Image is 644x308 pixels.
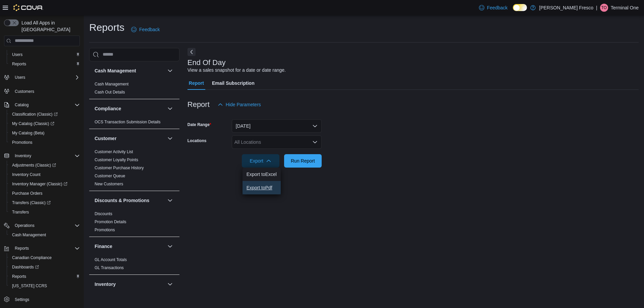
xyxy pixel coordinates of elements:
button: Inventory [1,151,83,161]
span: Users [12,73,80,81]
button: Open list of options [312,139,318,145]
a: Cash Management [95,82,128,86]
a: Adjustments (Classic) [9,161,59,169]
span: Customer Purchase History [95,165,144,171]
span: Transfers [9,208,80,216]
button: Users [1,73,83,82]
button: Compliance [95,105,165,112]
span: Operations [15,223,35,228]
div: Terminal One [600,4,608,12]
a: GL Transactions [95,265,124,270]
span: Settings [15,297,29,302]
span: Customers [12,87,80,95]
h3: Finance [95,243,112,250]
span: TO [601,4,607,12]
p: [PERSON_NAME] Fresco [539,4,593,12]
input: Dark Mode [513,4,527,11]
span: Users [15,75,25,80]
h3: Customer [95,135,116,142]
a: My Catalog (Beta) [9,129,47,137]
span: GL Account Totals [95,257,127,262]
span: Users [9,51,80,59]
button: Finance [95,243,165,250]
h3: Compliance [95,105,121,112]
h3: Discounts & Promotions [95,197,149,204]
button: Reports [7,59,83,69]
label: Locations [187,138,207,143]
span: Catalog [15,102,29,108]
span: Promotions [9,138,80,146]
span: My Catalog (Beta) [9,129,80,137]
span: Settings [12,295,80,304]
a: Cash Out Details [95,90,125,95]
a: Classification (Classic) [7,110,83,119]
button: Cash Management [166,67,174,75]
a: Inventory Manager (Classic) [9,180,70,188]
a: OCS Transaction Submission Details [95,120,161,124]
div: Customer [89,148,179,191]
span: Run Report [291,158,315,164]
span: Transfers (Classic) [12,200,51,205]
span: Reports [12,61,26,67]
span: Email Subscription [212,76,255,90]
a: Transfers [9,208,32,216]
button: [DATE] [232,119,322,133]
span: Transfers [12,209,29,215]
button: Purchase Orders [7,189,83,198]
span: Cash Management [9,231,80,239]
span: Promotion Details [95,219,126,225]
span: Transfers (Classic) [9,199,80,207]
a: Discounts [95,211,112,216]
a: My Catalog (Classic) [9,120,57,128]
button: Discounts & Promotions [95,197,165,204]
span: Inventory Manager (Classic) [9,180,80,188]
button: Promotions [7,138,83,147]
span: Promotions [12,140,33,145]
button: Reports [1,244,83,253]
img: Cova [13,4,43,11]
button: My Catalog (Beta) [7,128,83,138]
button: Reports [7,272,83,281]
a: Inventory Manager (Classic) [7,179,83,189]
button: Inventory [95,281,165,288]
span: Cash Management [12,232,46,238]
button: Cash Management [7,230,83,240]
span: [US_STATE] CCRS [12,283,47,289]
span: Reports [9,272,80,281]
label: Date Range [187,122,211,127]
a: Purchase Orders [9,189,45,197]
span: Classification (Classic) [12,112,58,117]
button: Reports [12,244,32,252]
a: Inventory Count [9,171,43,179]
button: Customers [1,86,83,96]
button: Users [12,73,28,81]
span: Adjustments (Classic) [12,163,56,168]
span: Feedback [487,4,507,11]
span: Catalog [12,101,80,109]
button: Operations [1,221,83,230]
a: New Customers [95,182,123,186]
a: Feedback [476,1,510,14]
span: Dashboards [12,264,39,270]
button: Export toPdf [243,181,281,194]
a: Customers [12,87,37,96]
button: Operations [12,222,37,230]
span: Reports [12,244,80,252]
div: Compliance [89,118,179,129]
span: OCS Transaction Submission Details [95,119,161,125]
button: Finance [166,242,174,250]
h3: Report [187,101,210,109]
span: Customers [15,89,34,94]
span: Export to Pdf [247,185,277,190]
a: Feedback [128,23,162,36]
span: Inventory [12,152,80,160]
button: Canadian Compliance [7,253,83,262]
span: Hide Parameters [226,101,261,108]
button: Run Report [284,154,322,168]
button: Next [187,48,196,56]
span: Promotions [95,227,115,233]
span: Customer Loyalty Points [95,157,138,163]
a: Classification (Classic) [9,110,60,118]
span: Operations [12,222,80,230]
div: View a sales snapshot for a date or date range. [187,67,286,74]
